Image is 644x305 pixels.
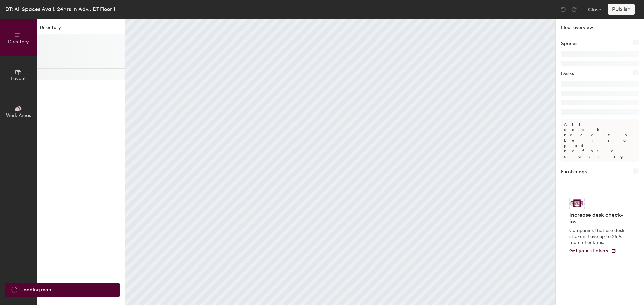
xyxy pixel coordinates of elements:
[37,24,125,34] h1: Directory
[556,19,644,34] h1: Floor overview
[569,248,616,254] a: Get your stickers
[569,228,627,246] p: Companies that use desk stickers have up to 25% more check-ins.
[11,76,26,81] span: Layout
[588,4,601,15] button: Close
[569,248,608,254] span: Get your stickers
[8,39,29,45] span: Directory
[571,6,577,13] img: Redo
[125,19,555,305] canvas: Map
[561,119,639,162] p: All desks need to be in a pod before saving
[561,40,577,47] h1: Spaces
[569,212,627,225] h4: Increase desk check-ins
[5,5,115,13] div: DT: All Spaces Avail. 24hrs in Adv., DT Floor 1
[560,6,567,13] img: Undo
[561,70,574,77] h1: Desks
[6,112,31,118] span: Work Areas
[21,286,56,294] span: Loading map ...
[561,168,587,176] h1: Furnishings
[569,198,585,209] img: Sticker logo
